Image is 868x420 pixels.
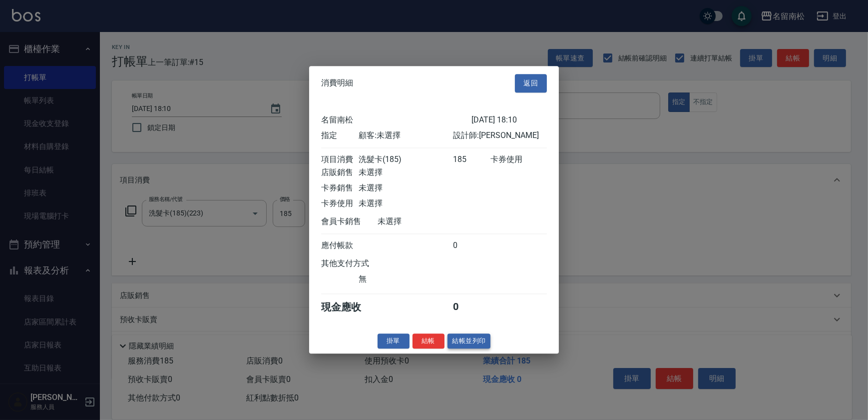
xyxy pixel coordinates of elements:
div: 其他支付方式 [321,258,397,269]
button: 返回 [515,74,547,92]
div: 無 [359,274,452,284]
div: 項目消費 [321,154,359,165]
div: 應付帳款 [321,240,359,251]
div: 卡券使用 [490,154,547,165]
div: 名留南松 [321,115,471,125]
div: [DATE] 18:10 [471,115,547,125]
div: 會員卡銷售 [321,216,378,227]
div: 185 [453,154,490,165]
div: 指定 [321,130,359,141]
button: 結帳並列印 [447,333,491,349]
div: 洗髮卡(185) [359,154,452,165]
div: 店販銷售 [321,167,359,178]
div: 設計師: [PERSON_NAME] [453,130,547,141]
div: 未選擇 [359,198,452,209]
div: 未選擇 [378,216,471,227]
div: 未選擇 [359,167,452,178]
span: 消費明細 [321,78,353,88]
button: 掛單 [378,333,410,349]
div: 未選擇 [359,183,452,193]
div: 0 [453,240,490,251]
div: 顧客: 未選擇 [359,130,452,141]
div: 卡券銷售 [321,183,359,193]
button: 結帳 [413,333,444,349]
div: 0 [453,300,490,314]
div: 卡券使用 [321,198,359,209]
div: 現金應收 [321,300,378,314]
